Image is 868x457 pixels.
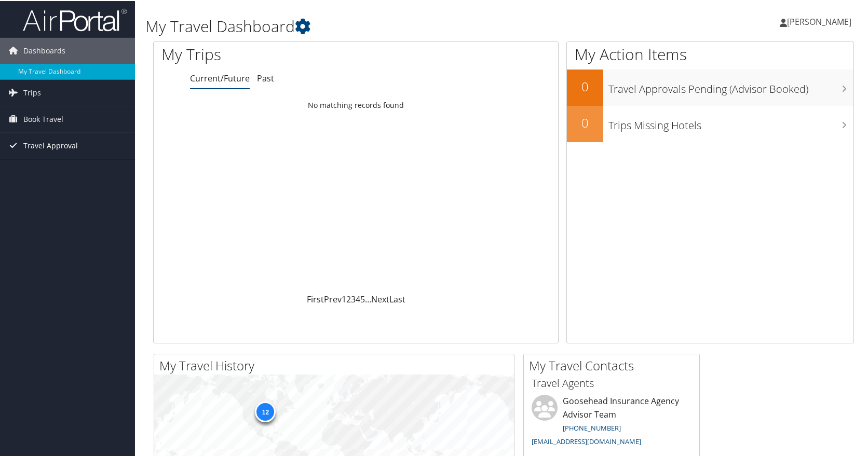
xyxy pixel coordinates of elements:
[190,72,250,83] a: Current/Future
[342,293,346,304] a: 1
[567,113,603,131] h2: 0
[532,375,691,390] h3: Travel Agents
[608,112,853,132] h3: Trips Missing Hotels
[371,293,389,304] a: Next
[324,293,342,304] a: Prev
[787,15,851,26] span: [PERSON_NAME]
[23,7,127,31] img: airportal-logo.png
[23,105,63,131] span: Book Travel
[526,394,697,449] li: Goosehead Insurance Agency Advisor Team
[360,293,365,304] a: 5
[356,293,360,304] a: 4
[567,68,853,105] a: 0Travel Approvals Pending (Advisor Booked)
[307,293,324,304] a: First
[567,105,853,141] a: 0Trips Missing Hotels
[389,293,405,304] a: Last
[159,356,514,373] h2: My Travel History
[529,356,699,373] h2: My Travel Contacts
[23,79,41,105] span: Trips
[145,15,623,36] h1: My Travel Dashboard
[23,37,65,63] span: Dashboards
[567,43,853,64] h1: My Action Items
[351,293,356,304] a: 3
[567,77,603,94] h2: 0
[532,436,641,445] a: [EMAIL_ADDRESS][DOMAIN_NAME]
[161,43,382,64] h1: My Trips
[154,95,558,114] td: No matching records found
[563,422,621,432] a: [PHONE_NUMBER]
[365,293,371,304] span: …
[255,400,276,421] div: 12
[23,132,78,158] span: Travel Approval
[780,5,862,36] a: [PERSON_NAME]
[257,72,274,83] a: Past
[608,76,853,95] h3: Travel Approvals Pending (Advisor Booked)
[346,293,351,304] a: 2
